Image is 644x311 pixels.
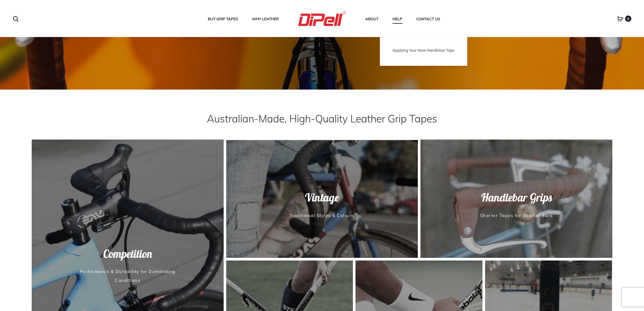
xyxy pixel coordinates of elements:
[480,211,553,220] span: Shorter Tapes for Shorter Bars
[30,246,225,261] span: Competition
[252,15,279,23] a: Why Leather
[13,112,631,126] h1: Australian-Made, High-Quality Leather Grip Tapes
[392,15,402,23] a: Help
[226,140,418,258] img: dipell_vintage
[420,140,612,258] a: Handlebar GripsShorter Tapes for Shorter Bars
[420,140,612,258] img: shortbar-grips
[416,15,440,23] a: Contact Us
[419,190,614,205] span: Handlebar Grips
[625,16,631,22] span: 0
[289,211,354,220] span: Traditional Styles & Colours
[226,140,418,258] a: VintageTraditional Styles & Colours
[392,48,455,53] a: Applying Your New Handlebar Tape
[79,267,176,285] span: Performance & Durability for Demanding Conditions
[617,16,623,22] a: 0
[208,15,238,23] a: Buy Grip Tapes
[365,15,379,23] a: About
[225,190,419,205] span: Vintage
